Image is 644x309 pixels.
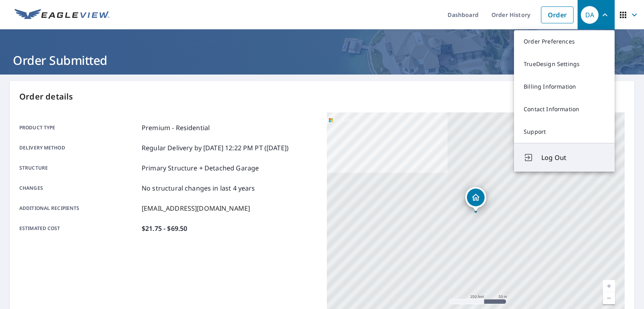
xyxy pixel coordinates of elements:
a: Order [541,6,574,23]
p: Primary Structure + Detached Garage [142,163,259,173]
p: Estimated cost [19,224,138,233]
button: Log Out [514,143,615,172]
p: $21.75 - $69.50 [142,224,187,233]
a: Current Level 17, Zoom Out [603,292,615,304]
div: DA [581,6,599,24]
a: Billing Information [514,75,615,98]
a: Order Preferences [514,30,615,53]
p: Changes [19,183,138,193]
img: EV Logo [14,9,109,21]
p: Structure [19,163,138,173]
p: Order details [19,91,625,103]
p: [EMAIL_ADDRESS][DOMAIN_NAME] [142,203,250,213]
a: TrueDesign Settings [514,53,615,75]
p: No structural changes in last 4 years [142,183,255,193]
a: Support [514,120,615,143]
div: Dropped pin, building 1, Residential property, 3328 Crystal Creek Ct Maumee, OH 43537 [465,187,486,212]
p: Product type [19,123,138,133]
a: Contact Information [514,98,615,120]
p: Additional recipients [19,203,138,213]
h1: Order Submitted [10,52,634,68]
span: Log Out [541,153,605,162]
p: Premium - Residential [142,123,210,133]
p: Regular Delivery by [DATE] 12:22 PM PT ([DATE]) [142,143,289,153]
p: Delivery method [19,143,138,153]
a: Current Level 17, Zoom In [603,280,615,292]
